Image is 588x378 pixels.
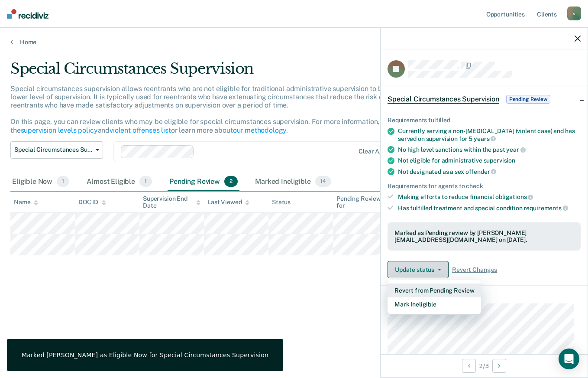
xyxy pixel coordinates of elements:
[388,117,581,124] div: Requirements fulfilled
[388,283,481,297] button: Revert from Pending Review
[139,176,152,187] span: 1
[233,126,287,134] a: our methodology
[462,359,476,373] button: Previous Opportunity
[110,126,171,134] a: violent offenses list
[381,354,588,377] div: 2 / 3
[381,85,588,113] div: Special Circumstances SupervisionPending Review
[388,293,581,300] dt: Supervision
[224,176,238,187] span: 2
[22,351,268,359] div: Marked [PERSON_NAME] as Eligible Now for Special Circumstances Supervision
[10,85,436,134] p: Special circumstances supervision allows reentrants who are not eligible for traditional administ...
[85,173,154,192] div: Almost Eligible
[524,205,568,212] span: requirements
[394,229,574,244] div: Marked as Pending review by [PERSON_NAME][EMAIL_ADDRESS][DOMAIN_NAME] on [DATE].
[14,146,92,153] span: Special Circumstances Supervision
[484,157,515,164] span: supervision
[388,182,581,190] div: Requirements for agents to check
[315,176,331,187] span: 14
[272,199,291,206] div: Status
[14,199,38,206] div: Name
[10,38,578,46] a: Home
[567,7,581,20] div: s
[506,146,525,153] span: year
[465,168,497,175] span: offender
[57,176,69,187] span: 1
[398,157,581,164] div: Not eligible for administrative
[336,195,394,210] div: Pending Review for
[452,266,497,274] span: Revert Changes
[398,168,581,176] div: Not designated as a sex
[253,173,333,192] div: Marked Ineligible
[398,146,581,153] div: No high level sanctions within the past
[10,173,71,192] div: Eligible Now
[474,135,496,142] span: years
[495,193,533,200] span: obligations
[7,9,48,19] img: Recidiviz
[398,193,581,201] div: Making efforts to reduce financial
[492,359,506,373] button: Next Opportunity
[398,127,581,142] div: Currently serving a non-[MEDICAL_DATA] (violent case) and has served on supervision for 5
[398,204,581,212] div: Has fulfilled treatment and special condition
[21,126,98,134] a: supervision levels policy
[168,173,239,192] div: Pending Review
[388,95,499,104] span: Special Circumstances Supervision
[78,199,106,206] div: DOC ID
[559,349,579,369] div: Open Intercom Messenger
[143,195,200,210] div: Supervision End Date
[359,148,395,155] div: Clear agents
[10,60,452,85] div: Special Circumstances Supervision
[388,297,481,311] button: Mark Ineligible
[506,95,550,104] span: Pending Review
[207,199,249,206] div: Last Viewed
[388,261,449,278] button: Update status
